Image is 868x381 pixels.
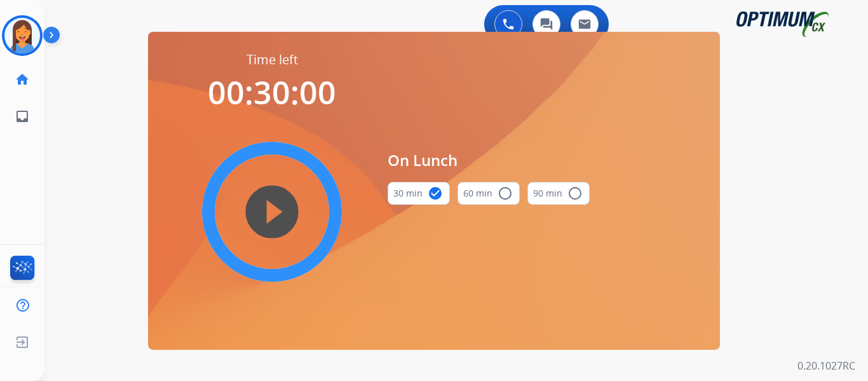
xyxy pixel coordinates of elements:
img: avatar [4,18,40,53]
span: Time left [247,51,298,69]
mat-icon: radio_button_unchecked [498,186,513,201]
mat-icon: home [15,72,30,87]
span: On Lunch [388,149,590,172]
mat-icon: play_circle_filled [264,204,280,219]
button: 30 min [388,182,450,205]
button: 60 min [458,182,520,205]
span: 00:30:00 [208,71,336,114]
mat-icon: inbox [15,109,30,124]
mat-icon: check_circle [428,186,443,201]
button: 90 min [527,182,590,205]
mat-icon: radio_button_unchecked [567,186,583,201]
p: 0.20.1027RC [797,358,855,373]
